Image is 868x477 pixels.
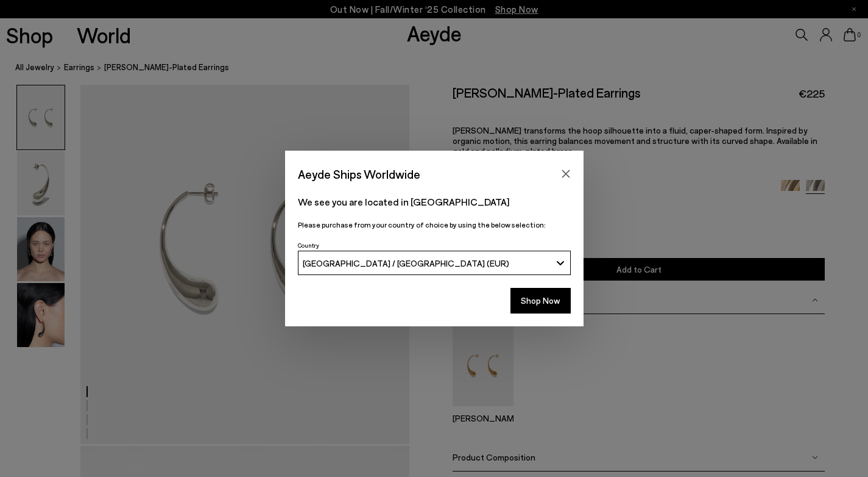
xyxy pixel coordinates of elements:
[298,163,420,185] span: Aeyde Ships Worldwide
[298,219,571,231] p: Please purchase from your country of choice by using the below selection:
[510,288,571,314] button: Shop Now
[298,195,571,209] p: We see you are located in [GEOGRAPHIC_DATA]
[303,258,509,268] span: [GEOGRAPHIC_DATA] / [GEOGRAPHIC_DATA] (EUR)
[557,165,575,183] button: Close
[298,242,319,249] span: Country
